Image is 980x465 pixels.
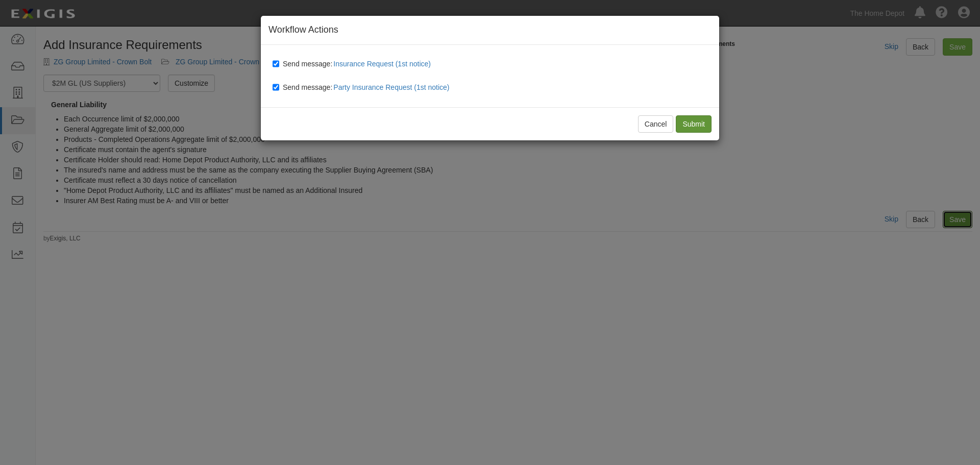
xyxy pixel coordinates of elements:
[638,115,674,133] button: Cancel
[273,83,279,91] input: Send message:Party Insurance Request (1st notice)
[332,81,453,94] button: Send message:
[283,83,454,91] span: Send message:
[273,60,279,68] input: Send message:Insurance Request (1st notice)
[268,23,712,37] h4: Workflow Actions
[676,115,712,133] input: Submit
[332,57,435,70] button: Send message:
[333,60,431,68] span: Insurance Request (1st notice)
[283,60,435,68] span: Send message:
[333,83,449,91] span: Party Insurance Request (1st notice)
